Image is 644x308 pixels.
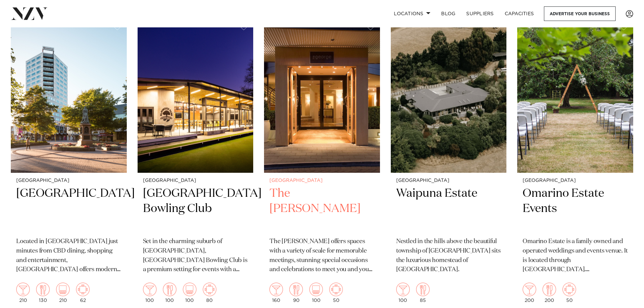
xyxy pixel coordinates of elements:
small: [GEOGRAPHIC_DATA] [143,178,248,183]
small: [GEOGRAPHIC_DATA] [396,178,501,183]
p: Set in the charming suburb of [GEOGRAPHIC_DATA], [GEOGRAPHIC_DATA] Bowling Club is a premium sett... [143,237,248,275]
h2: Omarino Estate Events [523,186,628,232]
a: Locations [388,6,436,21]
img: dining.png [543,283,556,296]
img: nzv-logo.png [11,7,48,20]
img: dining.png [36,283,50,296]
a: SUPPLIERS [461,6,499,21]
div: 100 [163,283,176,303]
div: 130 [36,283,50,303]
img: meeting.png [76,283,90,296]
div: 160 [269,283,283,303]
h2: [GEOGRAPHIC_DATA] [16,186,121,232]
a: Capacities [499,6,540,21]
img: cocktail.png [16,283,30,296]
img: cocktail.png [523,283,536,296]
img: meeting.png [203,283,216,296]
div: 90 [289,283,303,303]
small: [GEOGRAPHIC_DATA] [269,178,375,183]
div: 62 [76,283,90,303]
div: 200 [523,283,536,303]
img: cocktail.png [396,283,410,296]
p: Nestled in the hills above the beautiful township of [GEOGRAPHIC_DATA] sits the luxurious homeste... [396,237,501,275]
h2: [GEOGRAPHIC_DATA] Bowling Club [143,186,248,232]
img: dining.png [289,283,303,296]
img: cocktail.png [269,283,283,296]
a: BLOG [436,6,461,21]
div: 85 [416,283,430,303]
div: 80 [203,283,216,303]
img: theatre.png [56,283,70,296]
h2: The [PERSON_NAME] [269,186,375,232]
img: dining.png [416,283,430,296]
p: Omarino Estate is a family owned and operated weddings and events venue. It is located through [G... [523,237,628,275]
p: The [PERSON_NAME] offers spaces with a variety of scale for memorable meetings, stunning special ... [269,237,375,275]
img: cocktail.png [143,283,157,296]
div: 100 [396,283,410,303]
div: 210 [16,283,30,303]
a: Advertise your business [544,6,616,21]
div: 100 [309,283,323,303]
small: [GEOGRAPHIC_DATA] [523,178,628,183]
div: 100 [143,283,157,303]
div: 200 [543,283,556,303]
div: 50 [329,283,343,303]
img: meeting.png [329,283,343,296]
img: meeting.png [563,283,576,296]
small: [GEOGRAPHIC_DATA] [16,178,121,183]
img: dining.png [163,283,176,296]
div: 100 [183,283,196,303]
img: theatre.png [183,283,196,296]
div: 210 [56,283,70,303]
div: 50 [563,283,576,303]
img: theatre.png [309,283,323,296]
h2: Waipuna Estate [396,186,501,232]
p: Located in [GEOGRAPHIC_DATA] just minutes from CBD dining, shopping and entertainment, [GEOGRAPHI... [16,237,121,275]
